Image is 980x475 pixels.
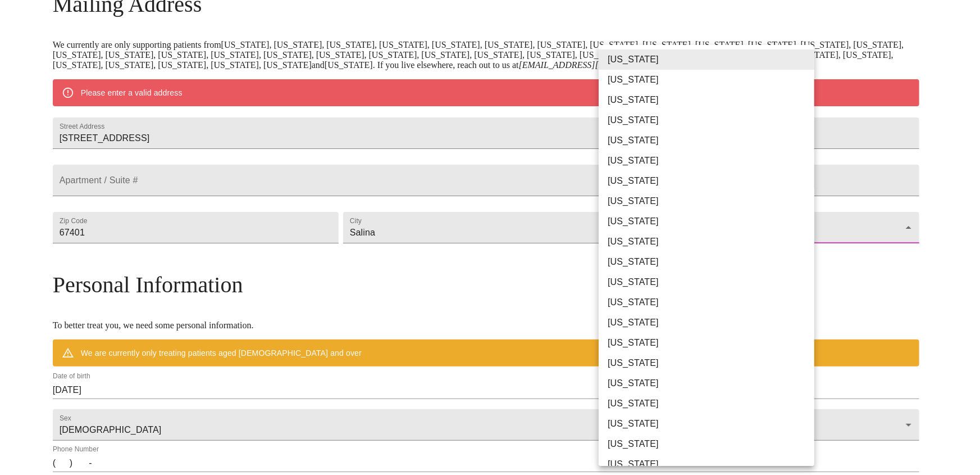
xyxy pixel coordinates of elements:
[599,393,822,414] li: [US_STATE]
[599,232,822,252] li: [US_STATE]
[599,313,822,333] li: [US_STATE]
[599,151,822,171] li: [US_STATE]
[599,454,822,474] li: [US_STATE]
[599,434,822,454] li: [US_STATE]
[599,49,822,70] li: [US_STATE]
[599,70,822,90] li: [US_STATE]
[599,353,822,373] li: [US_STATE]
[599,414,822,434] li: [US_STATE]
[599,130,822,151] li: [US_STATE]
[599,272,822,292] li: [US_STATE]
[599,292,822,313] li: [US_STATE]
[599,333,822,353] li: [US_STATE]
[599,191,822,211] li: [US_STATE]
[599,252,822,272] li: [US_STATE]
[599,211,822,232] li: [US_STATE]
[599,373,822,393] li: [US_STATE]
[599,110,822,130] li: [US_STATE]
[599,171,822,191] li: [US_STATE]
[599,90,822,110] li: [US_STATE]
